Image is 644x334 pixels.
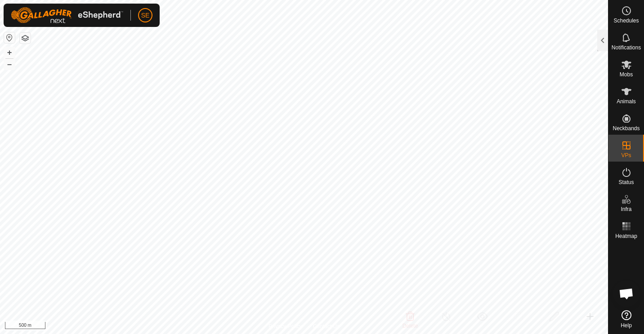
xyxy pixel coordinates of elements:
span: SE [141,11,150,20]
span: Heatmap [615,233,637,239]
button: Map Layers [20,33,31,44]
span: Mobs [620,72,633,77]
span: VPs [621,153,631,158]
span: Status [618,180,634,185]
span: Schedules [613,18,639,23]
span: Help [621,323,632,328]
span: Notifications [612,45,641,50]
a: Help [608,307,644,332]
span: Infra [621,207,631,212]
img: Gallagher Logo [11,7,123,23]
button: – [4,59,15,70]
span: Animals [617,99,636,104]
button: Reset Map [4,32,15,43]
div: Open chat [613,280,640,307]
span: Neckbands [613,126,640,131]
button: + [4,47,15,58]
a: Contact Us [313,322,340,330]
a: Privacy Policy [268,322,302,330]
